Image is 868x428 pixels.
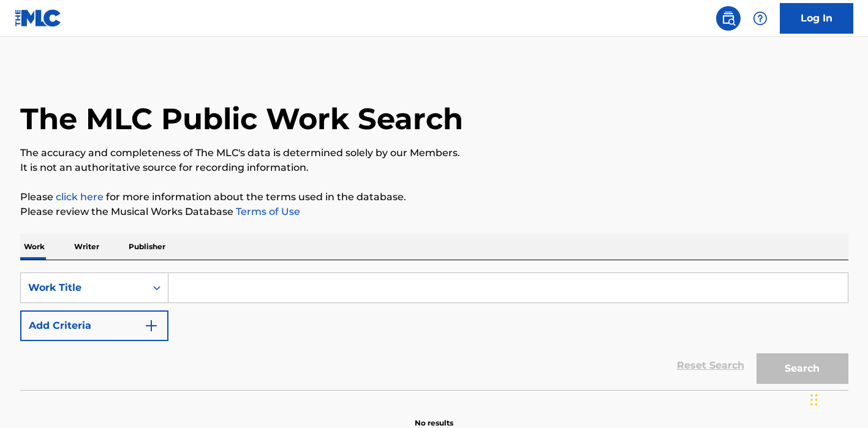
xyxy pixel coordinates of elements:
p: The accuracy and completeness of The MLC's data is determined solely by our Members. [20,146,848,160]
img: 9d2ae6d4665cec9f34b9.svg [144,318,159,333]
p: Please for more information about the terms used in the database. [20,190,848,205]
button: Add Criteria [20,310,168,341]
div: Drag [810,381,818,418]
iframe: Chat Widget [807,369,868,428]
div: Help [748,6,772,31]
p: Writer [70,234,103,260]
a: Public Search [716,6,741,31]
p: It is not an authoritative source for recording information. [20,160,848,175]
div: Work Title [28,280,138,295]
form: Search Form [20,272,848,390]
img: MLC Logo [15,9,62,27]
img: help [753,11,768,26]
a: Log In [780,3,853,34]
img: search [721,11,736,26]
p: Publisher [125,234,169,260]
a: Terms of Use [233,206,300,217]
a: click here [56,191,104,203]
p: Work [20,234,48,260]
h1: The MLC Public Work Search [20,100,463,137]
p: Please review the Musical Works Database [20,205,848,219]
